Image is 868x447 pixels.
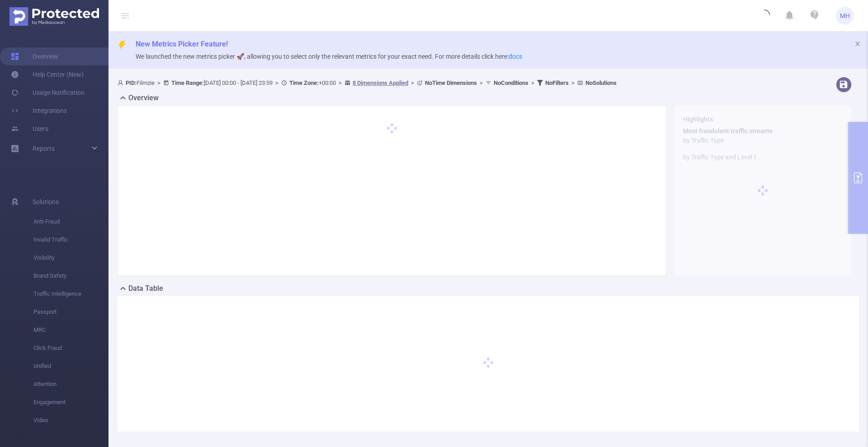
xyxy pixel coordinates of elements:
span: > [273,79,281,86]
a: Help Center (New) [11,65,84,84]
span: Attention [33,375,108,393]
span: Invalid Traffic [33,231,108,249]
i: icon: thunderbolt [118,41,127,50]
span: We launched the new metrics picker 🚀, allowing you to select only the relevant metrics for your e... [136,53,522,60]
span: Reports [33,145,55,152]
span: Visibility [33,249,108,267]
a: Integrations [11,102,67,120]
a: Reports [33,140,55,158]
b: No Solutions [585,79,617,86]
i: icon: user [118,80,126,86]
a: Usage Notification [11,84,85,102]
a: Users [11,120,48,138]
span: Passport [33,303,108,321]
i: icon: loading [759,9,770,22]
button: icon: close [854,39,861,49]
span: Filmzie [DATE] 00:00 - [DATE] 23:59 +00:00 [118,79,617,86]
img: Protected Media [9,7,99,26]
span: Engagement [33,393,108,411]
b: No Filters [545,79,569,86]
a: docs [509,53,522,60]
u: 8 Dimensions Applied [353,79,408,86]
span: > [528,79,537,86]
h2: Data Table [128,283,163,294]
span: MRC [33,321,108,339]
span: > [477,79,486,86]
span: > [569,79,577,86]
span: Brand Safety [33,267,108,285]
h2: Overview [128,93,159,103]
b: PID: [126,79,137,86]
b: No Time Dimensions [425,79,477,86]
a: Overview [11,47,58,65]
span: > [408,79,417,86]
span: MH [840,7,850,25]
i: icon: close [854,41,861,47]
span: Anti-Fraud [33,213,108,231]
b: No Conditions [494,79,528,86]
b: Time Range: [171,79,204,86]
span: Video [33,411,108,429]
span: > [336,79,344,86]
span: Unified [33,357,108,375]
span: New Metrics Picker Feature! [136,40,228,48]
span: Traffic Intelligence [33,285,108,303]
span: > [155,79,163,86]
span: Solutions [33,193,59,211]
b: Time Zone: [289,79,319,86]
span: Click Fraud [33,339,108,357]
